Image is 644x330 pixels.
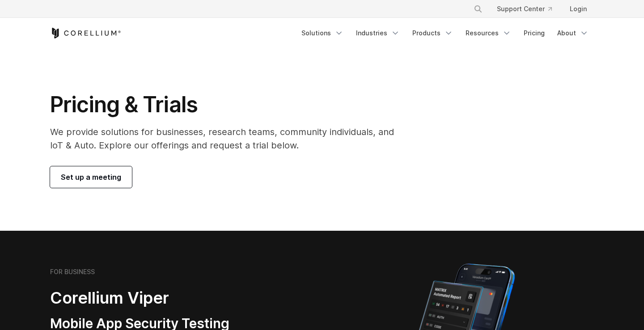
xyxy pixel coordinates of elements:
h2: Corellium Viper [50,288,279,308]
a: Set up a meeting [50,166,132,188]
p: We provide solutions for businesses, research teams, community individuals, and IoT & Auto. Explo... [50,125,407,152]
a: Login [563,1,594,17]
div: Navigation Menu [296,25,594,41]
a: Pricing [518,25,550,41]
div: Navigation Menu [463,1,594,17]
h6: FOR BUSINESS [50,268,95,276]
a: Solutions [296,25,349,41]
a: Resources [460,25,517,41]
button: Search [470,1,486,17]
a: Corellium Home [50,28,121,38]
h1: Pricing & Trials [50,91,407,118]
span: Set up a meeting [61,172,121,182]
a: Products [407,25,458,41]
a: Support Center [490,1,559,17]
a: Industries [351,25,405,41]
a: About [552,25,594,41]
